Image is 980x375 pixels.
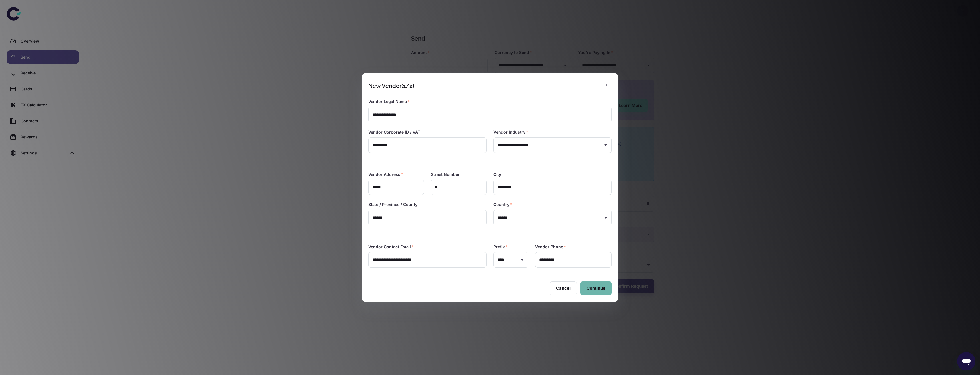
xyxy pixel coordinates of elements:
[535,244,566,250] label: Vendor Phone
[602,214,610,222] button: Open
[368,244,414,250] label: Vendor Contact Email
[493,202,512,207] label: Country
[368,202,417,207] label: State / Province / County
[368,172,403,177] label: Vendor Address
[368,129,420,135] label: Vendor Corporate ID / VAT
[602,141,610,149] button: Open
[580,281,612,295] button: Continue
[493,172,501,177] label: City
[493,129,528,135] label: Vendor Industry
[518,256,526,264] button: Open
[368,82,414,89] div: New Vendor (1/2)
[431,172,460,177] label: Street Number
[550,281,577,295] button: Cancel
[368,99,410,104] label: Vendor Legal Name
[957,352,975,370] iframe: Button to launch messaging window
[493,244,508,250] label: Prefix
